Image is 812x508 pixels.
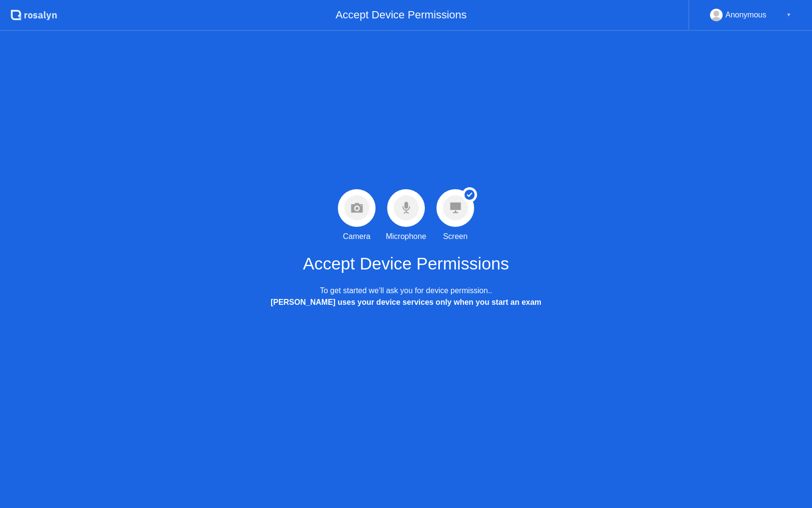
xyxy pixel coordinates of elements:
div: Microphone [386,231,426,242]
div: Camera [343,231,371,242]
div: ▼ [786,9,791,21]
h1: Accept Device Permissions [303,251,509,277]
div: Screen [443,231,468,242]
b: [PERSON_NAME] uses your device services only when you start an exam [271,298,541,306]
div: To get started we’ll ask you for device permission.. [271,285,541,308]
div: Anonymous [725,9,767,21]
